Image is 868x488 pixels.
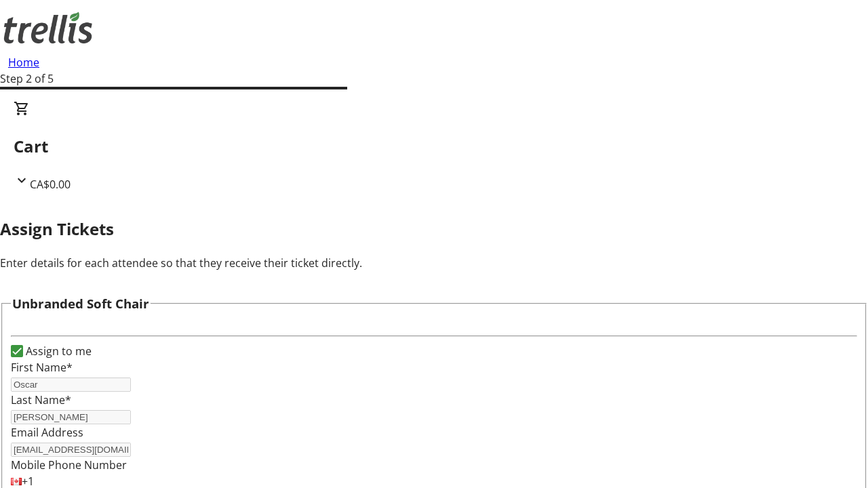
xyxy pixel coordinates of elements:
[11,425,83,440] label: Email Address
[12,294,149,313] h3: Unbranded Soft Chair
[30,177,71,192] span: CA$0.00
[11,392,71,407] label: Last Name*
[23,343,92,359] label: Assign to me
[11,360,73,375] label: First Name*
[11,457,127,472] label: Mobile Phone Number
[14,100,854,192] div: CartCA$0.00
[14,134,854,159] h2: Cart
